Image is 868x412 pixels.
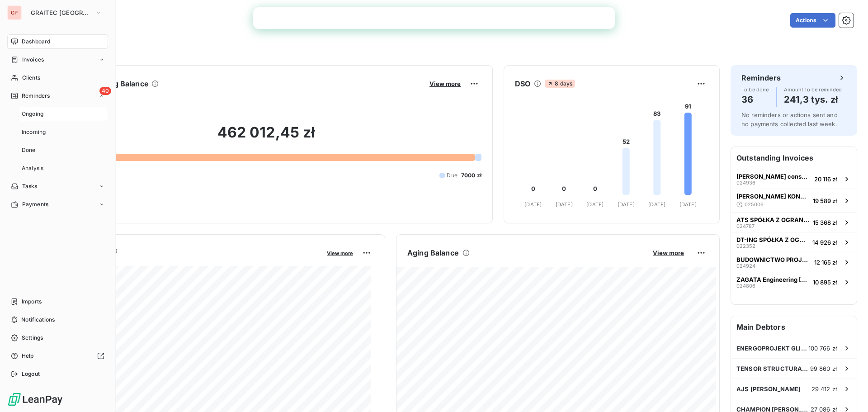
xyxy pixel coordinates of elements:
span: Amount to be reminded [784,87,842,92]
tspan: [DATE] [586,201,604,208]
span: [PERSON_NAME] KONSTRUKCJE BUDOWLANE PRZEDSIĘBIORSTWO PROJEKTOWANIA I REALIZACJI INWESTYCJI [PERSO... [736,193,809,200]
span: No reminders or actions sent and no payments collected last week. [741,111,838,128]
span: AJS [PERSON_NAME] [736,385,801,393]
span: 022352 [736,243,755,249]
button: [PERSON_NAME] consAR inżynieria&architektura02493620 116 zł [731,169,857,189]
tspan: [DATE] [556,201,573,208]
span: Dashboard [22,38,50,46]
span: Settings [22,334,43,342]
span: DT-ING SPÓŁKA Z OGRANICZONĄ ODPOWIEDZIALNOŚCIĄ [736,236,809,243]
span: Analysis [22,164,43,172]
span: 10 895 zł [813,279,837,286]
span: Due [447,171,457,180]
tspan: [DATE] [524,201,542,208]
h4: 36 [741,92,769,107]
img: Logo LeanPay [7,392,63,407]
span: 024924 [736,263,755,269]
span: To be done [741,87,769,92]
span: 40 [99,87,111,95]
span: View more [327,250,353,256]
span: 12 165 zł [814,259,837,266]
button: ATS SPÓŁKA Z OGRANICZONĄ ODPOWIEDZIALNOŚCIĄ02478715 368 zł [731,212,857,232]
button: ZAGATA Engineering [PERSON_NAME]02480610 895 zł [731,272,857,292]
tspan: [DATE] [618,201,635,208]
h4: 241,3 tys. zł [784,92,842,107]
span: Monthly Revenue [51,256,321,266]
h2: 462 012,45 zł [51,123,481,151]
h6: Aging Balance [407,247,459,258]
span: 024787 [736,223,755,229]
span: 20 116 zł [814,175,837,183]
span: ATS SPÓŁKA Z OGRANICZONĄ ODPOWIEDZIALNOŚCIĄ [736,216,809,223]
button: View more [427,80,463,88]
button: Actions [790,13,835,28]
span: 7000 zł [461,171,481,180]
span: GRAITEC [GEOGRAPHIC_DATA] [31,9,91,16]
span: 19 589 zł [813,197,837,204]
span: Ongoing [22,110,43,118]
span: View more [653,249,684,256]
h6: Reminders [741,72,781,83]
button: View more [650,249,687,257]
tspan: [DATE] [679,201,697,208]
span: Payments [22,200,48,208]
h6: Outstanding Invoices [731,147,857,169]
span: View more [429,80,461,87]
span: 29 412 zł [811,385,837,393]
iframe: Intercom live chat bannière [253,7,615,29]
span: TENSOR STRUCTURAL DESIGN Sp. z o.o. [736,365,810,372]
span: Incoming [22,128,46,136]
div: GP [7,5,22,20]
span: 024936 [736,180,755,185]
span: 15 368 zł [813,219,837,226]
span: Imports [22,298,42,306]
button: DT-ING SPÓŁKA Z OGRANICZONĄ ODPOWIEDZIALNOŚCIĄ02235214 926 zł [731,232,857,252]
span: Done [22,146,36,154]
span: 14 926 zł [812,239,837,246]
span: BUDOWNICTWO PROJEKTOWANIE [PERSON_NAME] [736,256,811,263]
button: View more [324,249,356,257]
span: Notifications [21,316,55,324]
span: 025006 [745,202,764,207]
span: ENERGOPROJEKT GLIWICE SPÓŁKA AKCYJNA" W UPADŁOŚCI [736,345,808,352]
span: Invoices [22,56,44,64]
span: Clients [22,74,40,82]
button: [PERSON_NAME] KONSTRUKCJE BUDOWLANE PRZEDSIĘBIORSTWO PROJEKTOWANIA I REALIZACJI INWESTYCJI [PERSO... [731,189,857,212]
a: Help [7,349,108,363]
span: Tasks [22,182,38,190]
span: Logout [22,370,40,378]
iframe: Intercom live chat [837,381,859,403]
span: 99 860 zł [810,365,837,372]
span: ZAGATA Engineering [PERSON_NAME] [736,276,809,283]
h6: Main Debtors [731,316,857,338]
span: Help [22,352,34,360]
span: 100 766 zł [808,345,837,352]
span: 024806 [736,283,755,289]
tspan: [DATE] [648,201,665,208]
span: [PERSON_NAME] consAR inżynieria&architektura [736,173,811,180]
h6: DSO [515,78,530,89]
span: Reminders [22,92,50,100]
span: 8 days [545,80,575,88]
button: BUDOWNICTWO PROJEKTOWANIE [PERSON_NAME]02492412 165 zł [731,252,857,272]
